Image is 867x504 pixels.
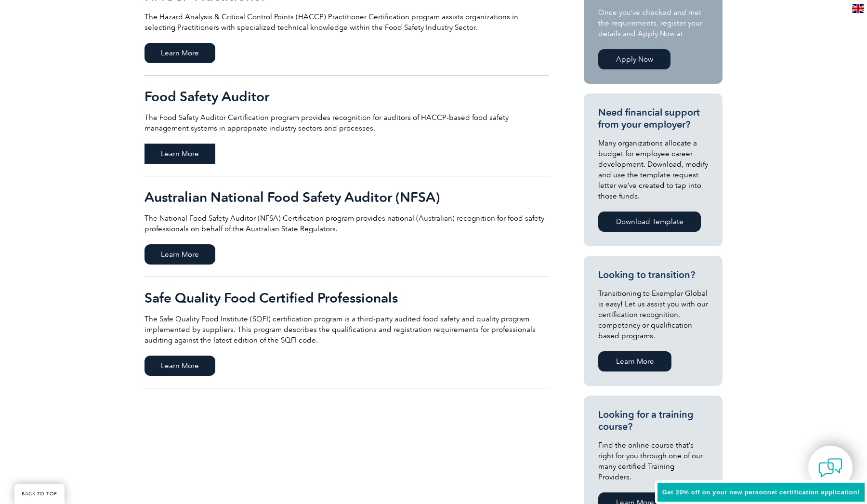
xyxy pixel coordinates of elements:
[598,106,708,131] h3: Need financial support from your employer?
[144,43,215,63] span: Learn More
[662,489,860,496] span: Get 20% off on your new personnel certification application!
[14,484,65,504] a: BACK TO TOP
[144,290,549,305] h2: Safe Quality Food Certified Professionals
[144,213,549,234] p: The National Food Safety Auditor (NFSA) Certification program provides national (Australian) reco...
[144,176,549,277] a: Australian National Food Safety Auditor (NFSA) The National Food Safety Auditor (NFSA) Certificat...
[144,144,215,164] span: Learn More
[144,89,549,104] h2: Food Safety Auditor
[818,456,842,480] img: contact-chat.png
[144,76,549,176] a: Food Safety Auditor The Food Safety Auditor Certification program provides recognition for audito...
[852,4,864,13] img: en
[598,7,708,39] p: Once you’ve checked and met the requirements, register your details and Apply Now at
[598,440,708,482] p: Find the online course that’s right for you through one of our many certified Training Providers.
[144,112,549,133] p: The Food Safety Auditor Certification program provides recognition for auditors of HACCP-based fo...
[598,138,708,201] p: Many organizations allocate a budget for employee career development. Download, modify and use th...
[144,277,549,388] a: Safe Quality Food Certified Professionals The Safe Quality Food Institute (SQFI) certification pr...
[598,409,708,433] h3: Looking for a training course?
[598,269,708,281] h3: Looking to transition?
[144,12,549,33] p: The Hazard Analysis & Critical Control Points (HACCP) Practitioner Certification program assists ...
[144,314,549,345] p: The Safe Quality Food Institute (SQFI) certification program is a third-party audited food safety...
[598,49,670,69] a: Apply Now
[144,244,215,265] span: Learn More
[144,189,549,205] h2: Australian National Food Safety Auditor (NFSA)
[598,212,701,232] a: Download Template
[598,351,671,371] a: Learn More
[598,288,708,341] p: Transitioning to Exemplar Global is easy! Let us assist you with our certification recognition, c...
[144,356,215,376] span: Learn More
